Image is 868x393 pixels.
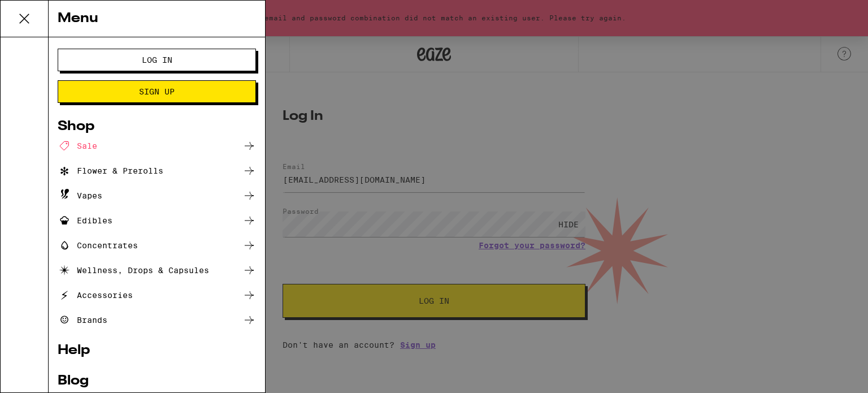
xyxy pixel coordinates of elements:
[58,239,256,252] a: Concentrates
[7,8,81,17] span: Hi. Need any help?
[58,214,256,227] a: Edibles
[58,189,256,202] a: Vapes
[58,164,163,178] div: Flower & Prerolls
[58,164,256,178] a: Flower & Prerolls
[58,288,256,302] a: Accessories
[58,87,256,96] a: Sign Up
[58,313,256,327] a: Brands
[58,214,112,227] div: Edibles
[58,288,133,302] div: Accessories
[139,88,175,96] span: Sign Up
[58,313,107,327] div: Brands
[58,80,256,103] button: Sign Up
[58,374,256,388] a: Blog
[142,56,172,64] span: Log In
[58,189,102,202] div: Vapes
[58,139,256,153] a: Sale
[58,239,138,252] div: Concentrates
[58,264,256,277] a: Wellness, Drops & Capsules
[49,1,265,37] div: Menu
[58,55,256,64] a: Log In
[58,264,209,277] div: Wellness, Drops & Capsules
[58,120,256,133] a: Shop
[58,344,256,357] a: Help
[58,139,97,153] div: Sale
[58,49,256,71] button: Log In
